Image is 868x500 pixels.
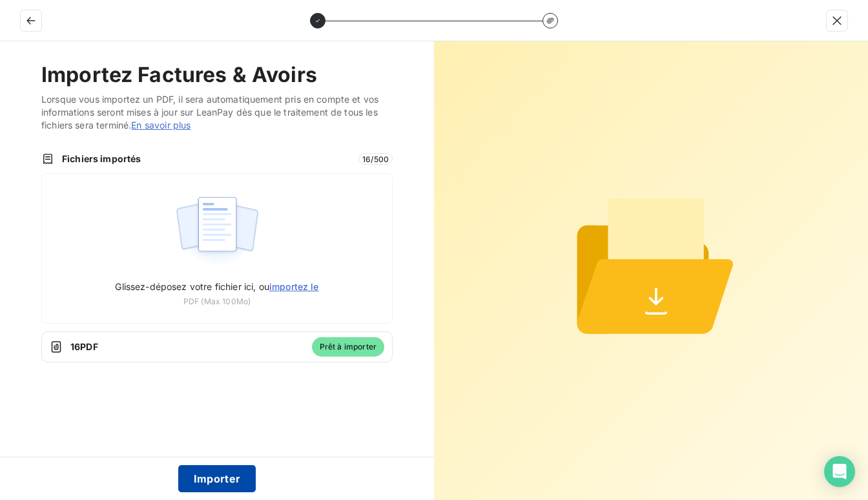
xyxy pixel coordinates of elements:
[824,456,855,487] div: Open Intercom Messenger
[269,281,319,292] span: importez le
[358,153,393,165] span: 16 / 500
[62,152,351,165] span: Fichiers importés
[183,296,251,307] span: PDF (Max 100Mo)
[312,337,384,357] span: Prêt à importer
[115,281,318,292] span: Glissez-déposez votre fichier ici, ou
[41,62,393,88] h2: Importez Factures & Avoirs
[174,189,260,272] img: illustration
[178,465,256,492] button: Importer
[41,93,393,132] span: Lorsque vous importez un PDF, il sera automatiquement pris en compte et vos informations seront m...
[70,340,304,353] span: 16 PDF
[131,120,191,130] a: En savoir plus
